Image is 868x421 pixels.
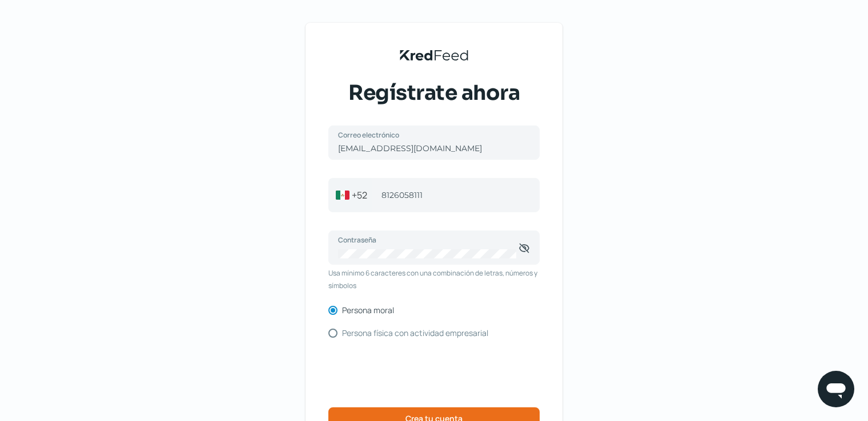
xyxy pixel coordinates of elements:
img: chatIcon [825,378,847,400]
iframe: reCAPTCHA [347,351,521,396]
span: +52 [352,188,367,202]
label: Contraseña [338,235,519,245]
span: Usa mínimo 6 caracteres con una combinación de letras, números y símbolos [328,267,540,292]
label: Persona moral [342,306,394,314]
label: Correo electrónico [338,130,519,140]
label: Persona física con actividad empresarial [342,329,488,337]
span: Regístrate ahora [348,79,520,107]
